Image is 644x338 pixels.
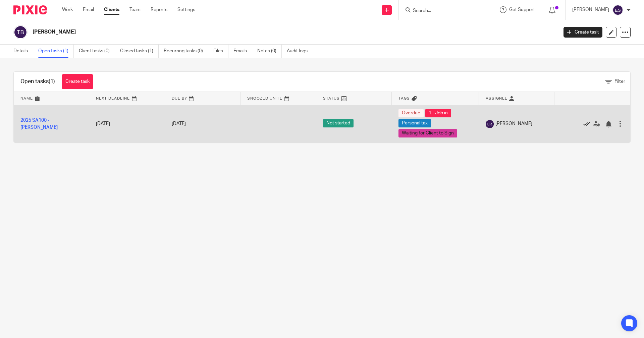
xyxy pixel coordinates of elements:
span: Not started [323,119,354,127]
a: Details [13,45,33,58]
span: Personal tax [398,119,431,127]
a: 2025 SA100 - [PERSON_NAME] [20,118,58,129]
a: Recurring tasks (0) [164,45,208,58]
img: svg%3E [486,120,494,128]
a: Mark as done [583,120,593,127]
span: Snoozed Until [247,97,282,100]
a: Team [129,6,141,13]
a: Client tasks (0) [79,45,115,58]
span: (1) [49,79,55,84]
span: [DATE] [172,121,186,126]
span: Tags [398,97,410,100]
span: Status [323,97,340,100]
a: Work [62,6,73,13]
p: [PERSON_NAME] [572,6,609,13]
span: Waiting for Client to Sign [398,129,457,137]
a: Emails [233,45,252,58]
span: [PERSON_NAME] [495,120,532,127]
img: svg%3E [612,5,623,15]
a: Files [213,45,228,58]
h2: [PERSON_NAME] [33,29,449,36]
span: Get Support [509,7,535,12]
input: Search [412,8,473,14]
span: Filter [614,79,625,84]
a: Settings [177,6,195,13]
a: Notes (0) [257,45,282,58]
img: svg%3E [13,25,28,39]
a: Closed tasks (1) [120,45,159,58]
h1: Open tasks [20,78,55,85]
span: Overdue [398,109,424,117]
span: 1 - Job in [425,109,451,117]
a: Open tasks (1) [38,45,74,58]
a: Email [83,6,94,13]
td: [DATE] [89,105,165,143]
img: Pixie [13,5,47,14]
a: Audit logs [287,45,313,58]
a: Reports [151,6,167,13]
a: Create task [563,27,602,38]
a: Create task [62,74,93,89]
a: Clients [104,6,119,13]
